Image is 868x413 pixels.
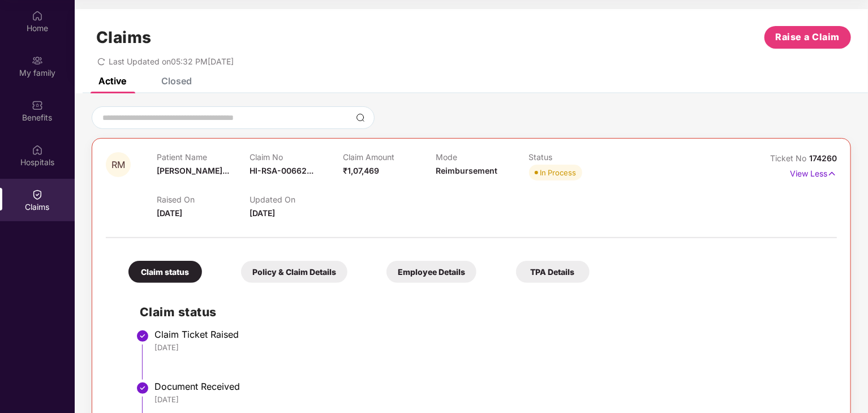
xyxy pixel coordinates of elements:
[111,160,125,170] span: RM
[32,144,43,156] img: svg+xml;base64,PHN2ZyBpZD0iSG9zcGl0YWxzIiB4bWxucz0iaHR0cDovL3d3dy53My5vcmcvMjAwMC9zdmciIHdpZHRoPS...
[250,208,275,218] span: [DATE]
[790,165,837,180] p: View Less
[98,75,126,87] div: Active
[32,189,43,200] img: svg+xml;base64,PHN2ZyBpZD0iQ2xhaW0iIHhtbG5zPSJodHRwOi8vd3d3LnczLm9yZy8yMDAwL3N2ZyIgd2lkdGg9IjIwIi...
[97,57,105,66] span: redo
[827,167,837,180] img: svg+xml;base64,PHN2ZyB4bWxucz0iaHR0cDovL3d3dy53My5vcmcvMjAwMC9zdmciIHdpZHRoPSIxNyIgaGVpZ2h0PSIxNy...
[96,28,152,47] h1: Claims
[157,195,250,204] p: Raised On
[436,152,528,162] p: Mode
[770,153,809,163] span: Ticket No
[154,394,826,405] div: [DATE]
[764,26,851,49] button: Raise a Claim
[157,208,182,218] span: [DATE]
[136,381,149,395] img: svg+xml;base64,PHN2ZyBpZD0iU3RlcC1Eb25lLTMyeDMyIiB4bWxucz0iaHR0cDovL3d3dy53My5vcmcvMjAwMC9zdmciIH...
[32,55,43,66] img: svg+xml;base64,PHN2ZyB3aWR0aD0iMjAiIGhlaWdodD0iMjAiIHZpZXdCb3g9IjAgMCAyMCAyMCIgZmlsbD0ibm9uZSIgeG...
[140,303,826,321] h2: Claim status
[128,261,202,283] div: Claim status
[154,381,826,392] div: Document Received
[157,152,250,162] p: Patient Name
[343,166,379,175] span: ₹1,07,469
[343,152,436,162] p: Claim Amount
[154,329,826,340] div: Claim Ticket Raised
[436,166,497,175] span: Reimbursement
[529,152,622,162] p: Status
[32,100,43,111] img: svg+xml;base64,PHN2ZyBpZD0iQmVuZWZpdHMiIHhtbG5zPSJodHRwOi8vd3d3LnczLm9yZy8yMDAwL3N2ZyIgd2lkdGg9Ij...
[540,167,577,178] div: In Process
[250,166,313,175] span: HI-RSA-00662...
[154,342,826,352] div: [DATE]
[250,195,342,204] p: Updated On
[356,113,365,122] img: svg+xml;base64,PHN2ZyBpZD0iU2VhcmNoLTMyeDMyIiB4bWxucz0iaHR0cDovL3d3dy53My5vcmcvMjAwMC9zdmciIHdpZH...
[809,153,837,163] span: 174260
[386,261,476,283] div: Employee Details
[32,10,43,21] img: svg+xml;base64,PHN2ZyBpZD0iSG9tZSIgeG1sbnM9Imh0dHA6Ly93d3cudzMub3JnLzIwMDAvc3ZnIiB3aWR0aD0iMjAiIG...
[157,166,229,175] span: [PERSON_NAME]...
[136,329,149,343] img: svg+xml;base64,PHN2ZyBpZD0iU3RlcC1Eb25lLTMyeDMyIiB4bWxucz0iaHR0cDovL3d3dy53My5vcmcvMjAwMC9zdmciIH...
[241,261,347,283] div: Policy & Claim Details
[516,261,590,283] div: TPA Details
[776,30,840,44] span: Raise a Claim
[109,57,234,66] span: Last Updated on 05:32 PM[DATE]
[161,75,192,87] div: Closed
[250,152,342,162] p: Claim No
